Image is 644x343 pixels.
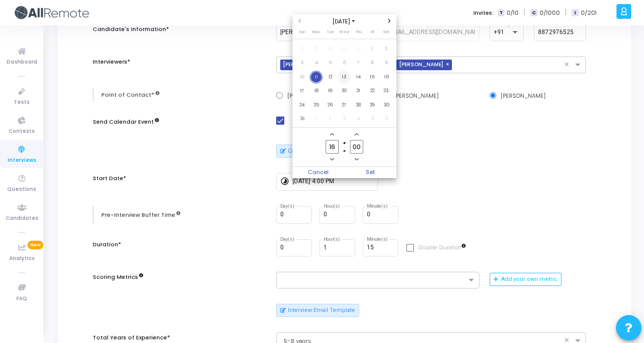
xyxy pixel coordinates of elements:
[365,28,380,39] th: Friday
[324,28,338,39] th: Tuesday
[380,84,393,97] span: 23
[371,29,374,35] span: Fri
[328,130,336,139] button: Add a hour
[380,70,394,84] td: August 16, 2025
[324,71,337,83] span: 12
[309,56,324,70] td: August 4, 2025
[296,99,309,111] span: 24
[355,29,362,35] span: Thu
[380,112,394,126] td: September 6, 2025
[353,155,361,163] button: Minus a minute
[380,71,393,83] span: 16
[338,112,351,125] span: 3
[352,56,365,69] span: 7
[380,56,394,70] td: August 9, 2025
[324,84,337,97] span: 19
[352,84,365,97] span: 21
[338,84,351,97] span: 20
[309,28,324,39] th: Monday
[366,43,379,55] span: 1
[310,56,323,69] span: 4
[337,84,352,98] td: August 20, 2025
[309,84,324,98] td: August 18, 2025
[309,98,324,112] td: August 25, 2025
[352,84,366,98] td: August 21, 2025
[365,70,380,84] td: August 15, 2025
[380,42,394,56] td: August 2, 2025
[296,56,309,69] span: 3
[296,98,310,112] td: August 24, 2025
[296,112,309,125] span: 31
[324,43,337,55] span: 29
[296,56,310,70] td: August 3, 2025
[310,43,323,55] span: 28
[352,28,366,39] th: Thursday
[310,99,323,111] span: 25
[312,29,320,35] span: Mon
[309,112,324,126] td: September 1, 2025
[296,43,309,55] span: 27
[338,43,351,55] span: 30
[337,56,352,70] td: August 6, 2025
[380,56,393,69] span: 9
[309,42,324,56] td: July 28, 2025
[310,112,323,125] span: 1
[337,70,352,84] td: August 13, 2025
[380,43,393,55] span: 2
[296,17,304,25] button: Previous month
[324,56,338,70] td: August 5, 2025
[324,98,338,112] td: August 26, 2025
[380,99,393,111] span: 30
[299,29,305,35] span: Sun
[366,99,379,111] span: 29
[352,42,366,56] td: July 31, 2025
[380,84,394,98] td: August 23, 2025
[352,71,365,83] span: 14
[337,28,352,39] th: Wednesday
[309,70,324,84] td: August 11, 2025
[324,56,337,69] span: 5
[337,98,352,112] td: August 27, 2025
[310,84,323,97] span: 18
[324,112,337,125] span: 2
[324,99,337,111] span: 26
[344,167,396,178] span: Set
[327,29,334,35] span: Tue
[352,112,366,126] td: September 4, 2025
[338,99,351,111] span: 27
[365,112,380,126] td: September 5, 2025
[380,28,394,39] th: Saturday
[365,84,380,98] td: August 22, 2025
[383,29,389,35] span: Sat
[296,84,309,97] span: 17
[365,42,380,56] td: August 1, 2025
[338,71,351,83] span: 13
[296,84,310,98] td: August 17, 2025
[365,98,380,112] td: August 29, 2025
[329,17,359,26] button: Choose month and year
[366,84,379,97] span: 22
[337,42,352,56] td: July 30, 2025
[380,98,394,112] td: August 30, 2025
[329,17,359,26] span: [DATE]
[352,56,366,70] td: August 7, 2025
[339,29,349,35] span: Wed
[296,42,310,56] td: July 27, 2025
[296,28,310,39] th: Sunday
[324,84,338,98] td: August 19, 2025
[352,70,366,84] td: August 14, 2025
[337,112,352,126] td: September 3, 2025
[328,155,336,163] button: Minus a hour
[352,98,366,112] td: August 28, 2025
[296,70,310,84] td: August 10, 2025
[292,167,344,178] button: Cancel
[365,56,380,70] td: August 8, 2025
[353,130,361,139] button: Add a minute
[310,71,323,83] span: 11
[366,71,379,83] span: 15
[366,112,379,125] span: 5
[324,42,338,56] td: July 29, 2025
[324,112,338,126] td: September 2, 2025
[352,99,365,111] span: 28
